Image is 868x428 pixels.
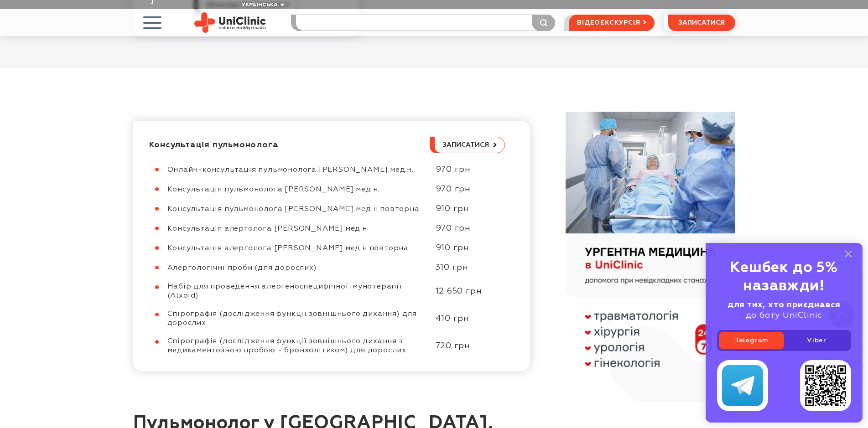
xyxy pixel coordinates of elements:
[167,264,317,272] span: Алергологічні проби (для дорослих)
[426,204,505,214] div: 910 грн
[167,225,367,232] span: Консультація алерголога [PERSON_NAME].мед.н
[426,314,505,324] div: 410 грн
[569,15,654,31] a: відеоекскурсія
[426,165,505,175] div: 970 грн
[296,15,555,31] input: Послуга або прізвище
[167,186,380,193] span: Консультація пульмонолога [PERSON_NAME].мед.н.
[784,332,849,349] a: Viber
[149,140,430,150] div: Консультація пульмонолога
[717,300,851,321] div: до боту UniClinic
[577,15,640,31] span: відеоекскурсія
[194,12,266,33] img: Uniclinic
[167,338,407,354] span: Спірографія (дослідження функції зовнішнього дихання з медикаментозною пробою - бронхолітиком) дл...
[167,245,409,252] span: Консультація алерголога [PERSON_NAME].мед.н повторна
[167,310,417,327] span: Спірографія (дослідження функції зовнішнього дихання) для дорослих
[442,142,489,148] span: записатися
[167,206,420,213] span: Консультація пульмонолога [PERSON_NAME].мед.н повторна
[239,2,285,9] button: Українська
[719,332,784,349] a: Telegram
[426,184,505,195] div: 970 грн
[167,283,402,299] span: Набір для проведення алергеноспецифічної імунотерапії (Alxoid)
[430,137,505,153] button: записатися
[426,243,505,253] div: 910 грн
[426,286,505,297] div: 12 650 грн
[678,20,725,26] span: записатися
[167,166,414,174] span: Онлайн-консультація пульмонолога [PERSON_NAME].мед.н.
[717,259,851,295] div: Кешбек до 5% назавжди!
[426,263,505,273] div: 310 грн
[426,223,505,234] div: 970 грн
[242,2,278,8] span: Українська
[728,301,841,309] b: для тих, хто приєднався
[668,15,735,31] button: записатися
[426,341,505,351] div: 720 грн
